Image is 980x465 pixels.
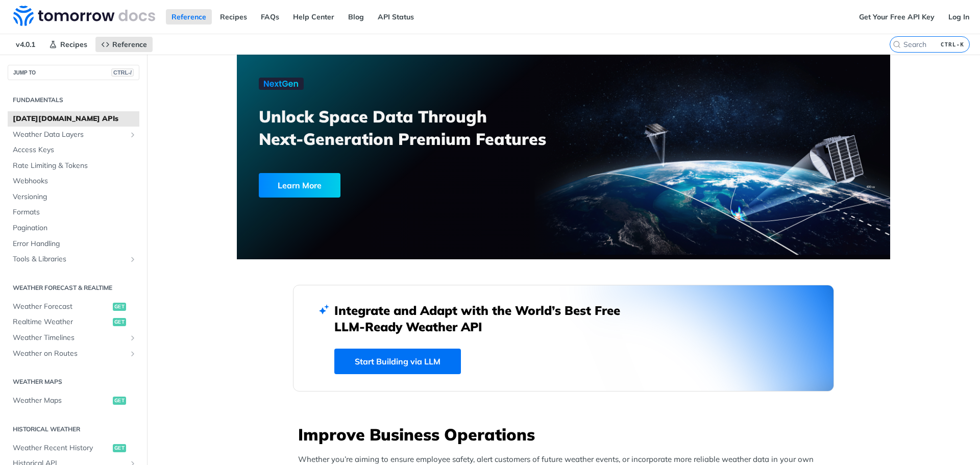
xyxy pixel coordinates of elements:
span: Weather Recent History [13,443,110,453]
a: Weather Data LayersShow subpages for Weather Data Layers [8,127,139,142]
span: Webhooks [13,176,137,186]
span: get [113,444,126,452]
img: NextGen [259,78,304,90]
a: Rate Limiting & Tokens [8,158,139,174]
span: Weather Maps [13,396,110,406]
h2: Fundamentals [8,95,139,105]
h2: Weather Forecast & realtime [8,283,139,292]
button: Show subpages for Tools & Libraries [129,255,137,263]
a: Reference [166,9,212,25]
span: Formats [13,207,137,217]
span: Realtime Weather [13,317,110,327]
a: Weather TimelinesShow subpages for Weather Timelines [8,330,139,346]
h2: Historical Weather [8,425,139,434]
a: Formats [8,205,139,220]
span: get [113,397,126,405]
a: Log In [943,9,975,25]
a: [DATE][DOMAIN_NAME] APIs [8,111,139,127]
a: Realtime Weatherget [8,314,139,330]
h2: Weather Maps [8,377,139,386]
span: [DATE][DOMAIN_NAME] APIs [13,114,137,124]
h3: Unlock Space Data Through Next-Generation Premium Features [259,105,575,150]
span: Access Keys [13,145,137,155]
span: Weather Forecast [13,302,110,312]
a: Blog [342,9,370,25]
span: Error Handling [13,239,137,249]
span: CTRL-/ [111,68,134,77]
button: Show subpages for Weather on Routes [129,350,137,358]
a: Weather Mapsget [8,393,139,408]
span: v4.0.1 [10,37,41,52]
a: Learn More [259,173,511,198]
a: Start Building via LLM [334,349,461,374]
button: Show subpages for Weather Timelines [129,334,137,342]
a: FAQs [255,9,285,25]
svg: Search [893,40,901,48]
a: Pagination [8,221,139,236]
img: Tomorrow.io Weather API Docs [13,6,155,26]
a: Help Center [287,9,340,25]
a: Weather Forecastget [8,299,139,314]
button: JUMP TOCTRL-/ [8,65,139,80]
h3: Improve Business Operations [298,423,834,446]
a: Tools & LibrariesShow subpages for Tools & Libraries [8,252,139,267]
a: Access Keys [8,142,139,158]
h2: Integrate and Adapt with the World’s Best Free LLM-Ready Weather API [334,302,635,335]
span: Weather Timelines [13,333,126,343]
a: Weather on RoutesShow subpages for Weather on Routes [8,346,139,361]
span: Weather on Routes [13,349,126,359]
a: Reference [95,37,153,52]
a: Webhooks [8,174,139,189]
span: get [113,318,126,326]
a: Versioning [8,189,139,205]
a: Recipes [214,9,253,25]
a: Recipes [43,37,93,52]
span: Versioning [13,192,137,202]
span: Pagination [13,223,137,233]
a: Get Your Free API Key [853,9,940,25]
span: Weather Data Layers [13,130,126,140]
span: Tools & Libraries [13,254,126,264]
a: Error Handling [8,236,139,252]
span: Reference [112,40,147,49]
span: Recipes [60,40,87,49]
a: Weather Recent Historyget [8,440,139,456]
button: Show subpages for Weather Data Layers [129,131,137,139]
span: Rate Limiting & Tokens [13,161,137,171]
span: get [113,303,126,311]
a: API Status [372,9,420,25]
div: Learn More [259,173,340,198]
kbd: CTRL-K [938,39,967,50]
